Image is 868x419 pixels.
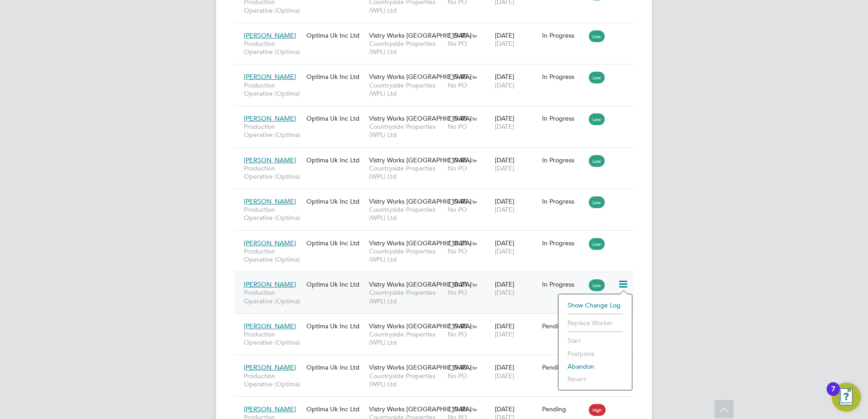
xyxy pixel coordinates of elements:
[589,279,605,291] span: Low
[369,322,472,330] span: Vistry Works [GEOGRAPHIC_DATA]
[589,72,605,83] span: Low
[563,317,627,329] li: Replace Worker
[448,39,467,48] span: No PO
[369,239,472,247] span: Vistry Works [GEOGRAPHIC_DATA]
[493,317,540,343] div: [DATE]
[304,110,367,127] div: Optima Uk Inc Ltd
[244,239,296,247] span: [PERSON_NAME]
[563,360,627,373] li: Abandon
[542,405,585,413] div: Pending
[589,155,605,167] span: Low
[244,280,296,288] span: [PERSON_NAME]
[495,372,514,380] span: [DATE]
[469,73,477,80] span: / hr
[369,39,443,56] span: Countryside Properties (WPL) Ltd
[448,239,468,247] span: £18.21
[832,383,861,412] button: Open Resource Center, 7 new notifications
[542,363,585,371] div: Pending
[242,275,634,283] a: [PERSON_NAME]Production Operative (Optima)Optima Uk Inc LtdVistry Works [GEOGRAPHIC_DATA]Countrys...
[244,288,302,305] span: Production Operative (Optima)
[448,81,467,89] span: No PO
[493,151,540,177] div: [DATE]
[369,405,472,413] span: Vistry Works [GEOGRAPHIC_DATA]
[469,198,477,205] span: / hr
[369,363,472,371] span: Vistry Works [GEOGRAPHIC_DATA]
[304,193,367,210] div: Optima Uk Inc Ltd
[542,239,585,247] div: In Progress
[244,247,302,263] span: Production Operative (Optima)
[369,31,472,39] span: Vistry Works [GEOGRAPHIC_DATA]
[448,31,468,39] span: £19.85
[369,330,443,346] span: Countryside Properties (WPL) Ltd
[493,193,540,218] div: [DATE]
[448,164,467,172] span: No PO
[563,299,627,312] li: Show change log
[448,205,467,214] span: No PO
[244,330,302,346] span: Production Operative (Optima)
[244,73,296,81] span: [PERSON_NAME]
[542,114,585,122] div: In Progress
[244,405,296,413] span: [PERSON_NAME]
[448,405,468,413] span: £19.85
[493,234,540,260] div: [DATE]
[369,205,443,222] span: Countryside Properties (WPL) Ltd
[589,238,605,250] span: Low
[542,280,585,288] div: In Progress
[244,164,302,180] span: Production Operative (Optima)
[495,205,514,214] span: [DATE]
[304,400,367,418] div: Optima Uk Inc Ltd
[369,197,472,205] span: Vistry Works [GEOGRAPHIC_DATA]
[469,406,477,413] span: / hr
[304,359,367,376] div: Optima Uk Inc Ltd
[831,389,835,401] div: 7
[589,196,605,208] span: Low
[448,114,468,122] span: £19.85
[495,122,514,131] span: [DATE]
[244,114,296,122] span: [PERSON_NAME]
[448,330,467,338] span: No PO
[542,197,585,205] div: In Progress
[244,39,302,56] span: Production Operative (Optima)
[242,400,634,408] a: [PERSON_NAME]Production Operative (Optima)Optima Uk Inc LtdVistry Works [GEOGRAPHIC_DATA]Countrys...
[369,372,443,388] span: Countryside Properties (WPL) Ltd
[448,280,468,288] span: £18.21
[542,73,585,81] div: In Progress
[469,32,477,39] span: / hr
[448,288,467,297] span: No PO
[244,122,302,139] span: Production Operative (Optima)
[563,334,627,347] li: Start
[242,317,634,325] a: [PERSON_NAME]Production Operative (Optima)Optima Uk Inc LtdVistry Works [GEOGRAPHIC_DATA]Countrys...
[493,276,540,301] div: [DATE]
[369,114,472,122] span: Vistry Works [GEOGRAPHIC_DATA]
[469,323,477,330] span: / hr
[369,280,472,288] span: Vistry Works [GEOGRAPHIC_DATA]
[448,197,468,205] span: £19.85
[369,288,443,305] span: Countryside Properties (WPL) Ltd
[448,247,467,255] span: No PO
[448,73,468,81] span: £19.85
[244,372,302,388] span: Production Operative (Optima)
[369,81,443,97] span: Countryside Properties (WPL) Ltd
[244,363,296,371] span: [PERSON_NAME]
[589,404,606,416] span: High
[563,373,627,385] li: Revert
[495,288,514,297] span: [DATE]
[304,234,367,252] div: Optima Uk Inc Ltd
[495,330,514,338] span: [DATE]
[495,39,514,48] span: [DATE]
[369,247,443,263] span: Countryside Properties (WPL) Ltd
[304,276,367,293] div: Optima Uk Inc Ltd
[542,156,585,164] div: In Progress
[244,205,302,222] span: Production Operative (Optima)
[244,31,296,39] span: [PERSON_NAME]
[369,73,472,81] span: Vistry Works [GEOGRAPHIC_DATA]
[448,122,467,131] span: No PO
[448,322,468,330] span: £19.85
[242,151,634,159] a: [PERSON_NAME]Production Operative (Optima)Optima Uk Inc LtdVistry Works [GEOGRAPHIC_DATA]Countrys...
[304,151,367,169] div: Optima Uk Inc Ltd
[493,110,540,135] div: [DATE]
[589,30,605,42] span: Low
[244,197,296,205] span: [PERSON_NAME]
[448,156,468,164] span: £19.85
[369,164,443,180] span: Countryside Properties (WPL) Ltd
